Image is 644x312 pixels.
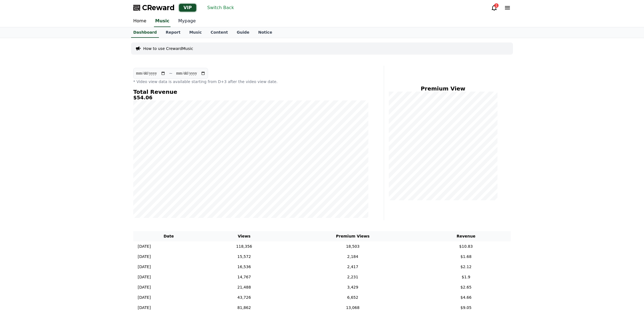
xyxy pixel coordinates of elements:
[284,292,421,303] td: 6,652
[154,15,171,27] a: Music
[491,4,497,11] a: 1
[179,4,196,12] div: VIP
[143,46,193,51] a: How to use CrewardMusic
[284,241,421,252] td: 18,503
[161,27,185,38] a: Report
[421,292,511,303] td: $4.66
[142,3,175,12] span: CReward
[133,89,368,95] h4: Total Revenue
[421,241,511,252] td: $10.83
[138,284,151,290] p: [DATE]
[204,262,284,272] td: 16,536
[206,27,232,38] a: Content
[204,292,284,303] td: 43,726
[133,95,368,100] h5: $54.06
[284,252,421,262] td: 2,184
[421,262,511,272] td: $2.12
[204,252,284,262] td: 15,572
[421,282,511,292] td: $2.65
[129,15,151,27] a: Home
[421,272,511,282] td: $1.9
[232,27,254,38] a: Guide
[421,252,511,262] td: $1.68
[254,27,277,38] a: Notice
[284,272,421,282] td: 2,231
[204,231,284,241] th: Views
[131,27,159,38] a: Dashboard
[284,231,421,241] th: Premium Views
[138,295,151,300] p: [DATE]
[138,264,151,270] p: [DATE]
[138,305,151,311] p: [DATE]
[204,241,284,252] td: 118,356
[185,27,206,38] a: Music
[204,282,284,292] td: 21,488
[174,15,200,27] a: Mypage
[133,231,204,241] th: Date
[138,274,151,280] p: [DATE]
[204,272,284,282] td: 14,767
[169,70,172,77] p: ~
[138,244,151,249] p: [DATE]
[284,262,421,272] td: 2,417
[388,86,497,92] h4: Premium View
[133,79,368,84] p: * Video view data is available starting from D+3 after the video view date.
[133,3,175,12] a: CReward
[138,254,151,260] p: [DATE]
[494,3,499,8] div: 1
[421,231,511,241] th: Revenue
[205,3,236,12] button: Switch Back
[284,282,421,292] td: 3,429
